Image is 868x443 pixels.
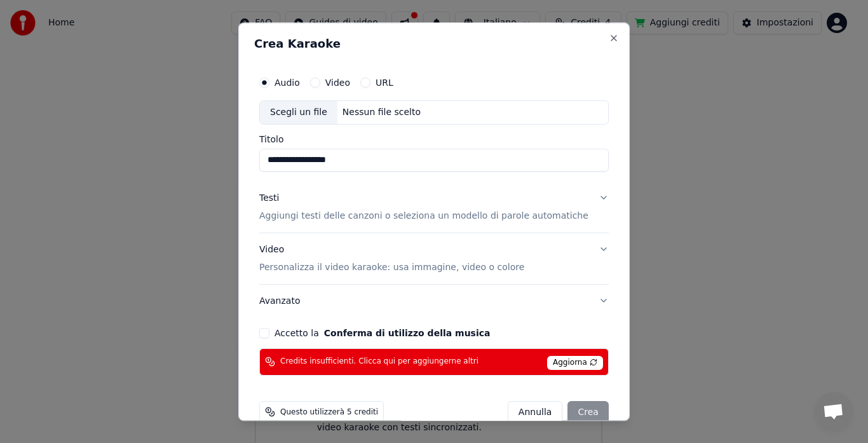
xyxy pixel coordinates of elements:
label: Audio [275,78,300,87]
label: URL [376,78,393,87]
label: Accetto la [275,329,490,337]
label: Titolo [259,135,609,144]
button: Annulla [508,401,563,424]
button: Avanzato [259,285,609,318]
p: Aggiungi testi delle canzoni o seleziona un modello di parole automatiche [259,210,588,222]
h2: Crea Karaoke [254,38,614,50]
span: Questo utilizzerà 5 crediti [280,407,378,418]
span: Aggiorna [547,356,603,370]
div: Nessun file scelto [337,106,426,119]
p: Personalizza il video karaoke: usa immagine, video o colore [259,261,524,274]
label: Video [325,78,350,87]
div: Testi [259,192,279,205]
span: Credits insufficienti. Clicca qui per aggiungerne altri [280,357,478,367]
button: VideoPersonalizza il video karaoke: usa immagine, video o colore [259,233,609,284]
button: TestiAggiungi testi delle canzoni o seleziona un modello di parole automatiche [259,182,609,233]
button: Accetto la [324,329,491,337]
div: Scegli un file [260,101,337,124]
div: Video [259,243,524,274]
